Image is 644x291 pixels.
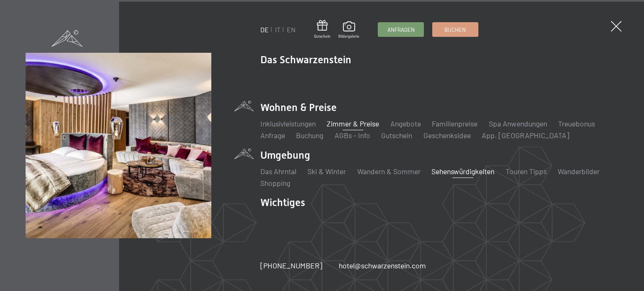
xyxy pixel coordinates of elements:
a: Gutschein [381,131,412,140]
a: Ski & Winter [307,167,346,176]
a: Inklusivleistungen [260,119,316,128]
a: Spa Anwendungen [489,119,547,128]
a: Wanderbilder [558,167,600,176]
a: EN [287,26,296,33]
a: [PHONE_NUMBER] [260,260,322,271]
a: DE [260,26,269,33]
a: Zimmer & Preise [327,119,379,128]
a: Treuebonus [558,119,595,128]
a: Anfrage [260,131,285,140]
a: Sehenswürdigkeiten [431,167,494,176]
a: Buchen [433,23,478,36]
a: App. [GEOGRAPHIC_DATA] [482,131,569,140]
a: Geschenksidee [423,131,471,140]
a: Gutschein [314,20,330,39]
span: Bildergalerie [338,34,359,39]
span: Anfragen [387,26,415,33]
a: AGBs - Info [335,131,370,140]
a: Angebote [390,119,421,128]
a: IT [275,26,280,33]
a: Buchung [296,131,323,140]
a: Bildergalerie [338,21,359,39]
a: Shopping [260,178,290,188]
a: Anfragen [378,23,423,36]
a: Wandern & Sommer [357,167,421,176]
a: hotel@schwarzenstein.com [339,260,426,271]
a: Familienpreise [432,119,478,128]
a: Das Ahrntal [260,167,296,176]
span: Gutschein [314,34,330,39]
span: Buchen [444,26,466,33]
a: Touren Tipps [506,167,547,176]
span: [PHONE_NUMBER] [260,261,322,270]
